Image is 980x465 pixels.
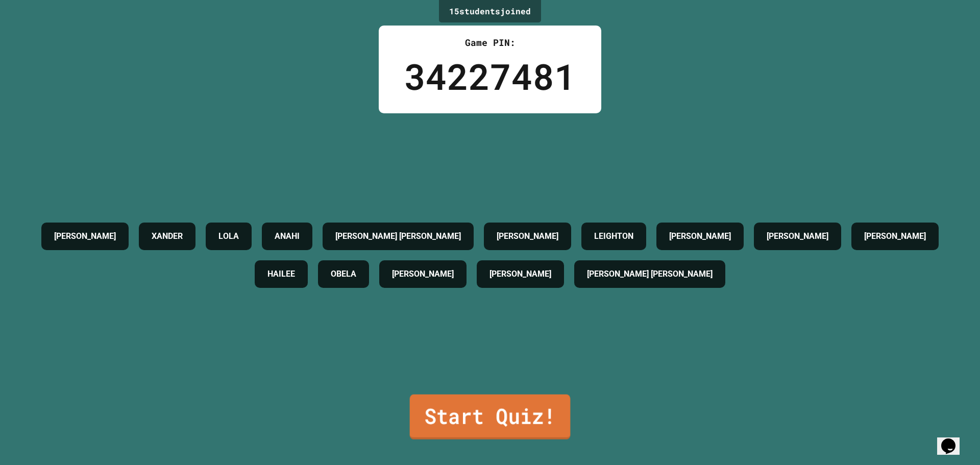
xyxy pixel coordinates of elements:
h4: LEIGHTON [594,230,633,242]
h4: [PERSON_NAME] [864,230,926,242]
div: 34227481 [404,50,576,103]
h4: [PERSON_NAME] [PERSON_NAME] [335,230,461,242]
h4: [PERSON_NAME] [669,230,731,242]
h4: [PERSON_NAME] [767,230,828,242]
h4: OBELA [331,268,356,280]
h4: ANAHI [275,230,300,242]
h4: [PERSON_NAME] [54,230,116,242]
div: Game PIN: [404,36,576,50]
iframe: chat widget [937,424,970,455]
h4: LOLA [218,230,239,242]
h4: [PERSON_NAME] [392,268,454,280]
h4: [PERSON_NAME] [489,268,551,280]
h4: HAILEE [267,268,295,280]
h4: [PERSON_NAME] [PERSON_NAME] [587,268,713,280]
h4: [PERSON_NAME] [497,230,558,242]
h4: XANDER [152,230,183,242]
a: Start Quiz! [410,395,571,439]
